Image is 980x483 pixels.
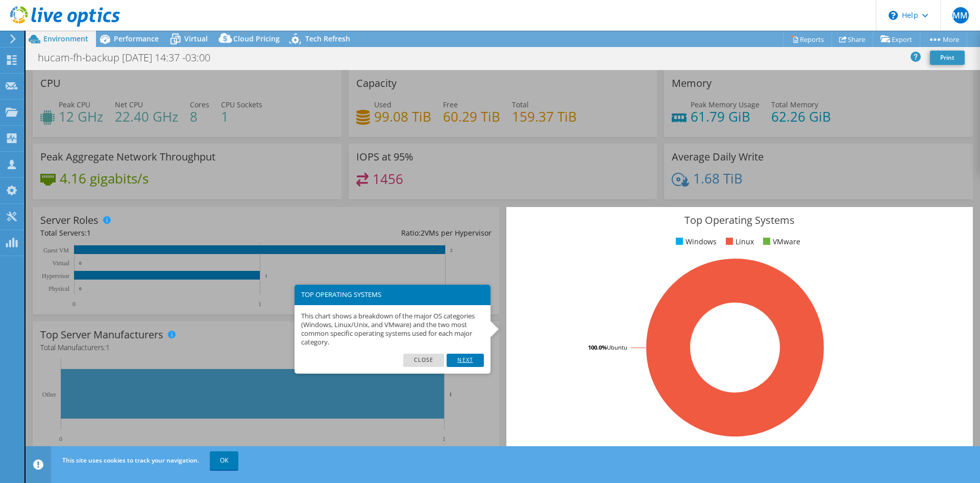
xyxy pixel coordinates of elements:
h1: hucam-fh-backup [DATE] 14:37 -03:00 [33,52,226,63]
a: Close [403,354,445,367]
span: Performance [114,34,159,43]
svg: \n [889,11,898,20]
span: MM [952,7,969,24]
a: Share [831,31,873,47]
a: Next [447,354,483,367]
a: OK [210,451,238,470]
h3: TOP OPERATING SYSTEMS [301,291,484,298]
span: Virtual [184,34,208,43]
p: This chart shows a breakdown of the major OS categories (Windows, Linux/Unix, and VMware) and the... [301,312,484,347]
a: Export [873,31,920,47]
span: Environment [43,34,88,43]
a: Print [930,51,965,65]
a: More [920,31,967,47]
span: Tech Refresh [305,34,350,43]
a: Reports [783,31,832,47]
span: Cloud Pricing [233,34,280,43]
span: This site uses cookies to track your navigation. [62,456,199,465]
